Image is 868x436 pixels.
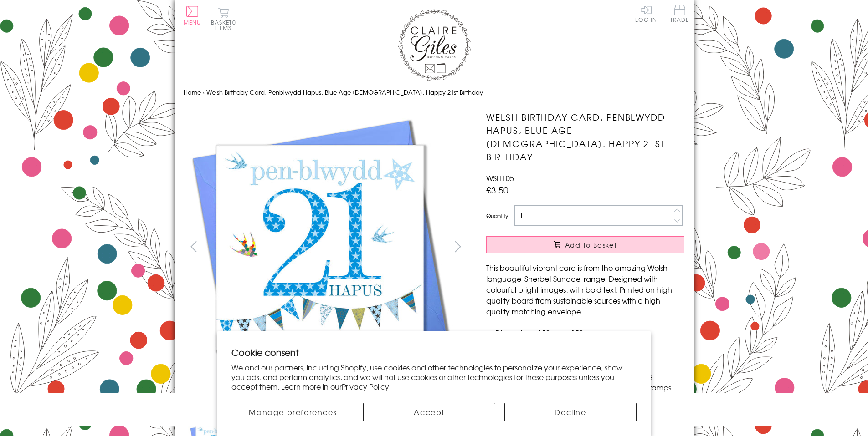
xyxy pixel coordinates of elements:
a: Privacy Policy [342,381,389,392]
span: Trade [670,5,689,22]
button: Decline [504,403,637,421]
button: Basket0 items [211,7,236,30]
button: next [447,236,468,257]
span: Add to Basket [565,240,617,249]
li: Dimensions: 150mm x 150mm [495,327,684,338]
h1: Welsh Birthday Card, Penblwydd Hapus, Blue Age [DEMOGRAPHIC_DATA], Happy 21st Birthday [486,111,684,163]
a: Home [184,88,201,96]
nav: breadcrumbs [184,83,685,102]
span: Manage preferences [249,406,337,417]
a: Log In [635,5,657,22]
span: Menu [184,18,201,26]
img: Claire Giles Greetings Cards [398,9,471,81]
a: Trade [670,5,689,24]
button: prev [184,236,204,257]
h2: Cookie consent [231,346,637,359]
span: WSH105 [486,172,514,183]
button: Menu [184,6,201,25]
p: This beautiful vibrant card is from the amazing Welsh language 'Sherbet Sundae' range. Designed w... [486,262,684,317]
label: Quantity [486,212,508,220]
p: We and our partners, including Shopify, use cookies and other technologies to personalize your ex... [231,363,637,391]
span: £3.50 [486,183,508,196]
img: Welsh Birthday Card, Penblwydd Hapus, Blue Age 21, Happy 21st Birthday [184,111,457,384]
button: Add to Basket [486,236,684,253]
span: 0 items [215,18,236,32]
span: › [203,88,205,96]
button: Manage preferences [231,403,354,421]
span: Welsh Birthday Card, Penblwydd Hapus, Blue Age [DEMOGRAPHIC_DATA], Happy 21st Birthday [206,88,483,96]
button: Accept [363,403,495,421]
